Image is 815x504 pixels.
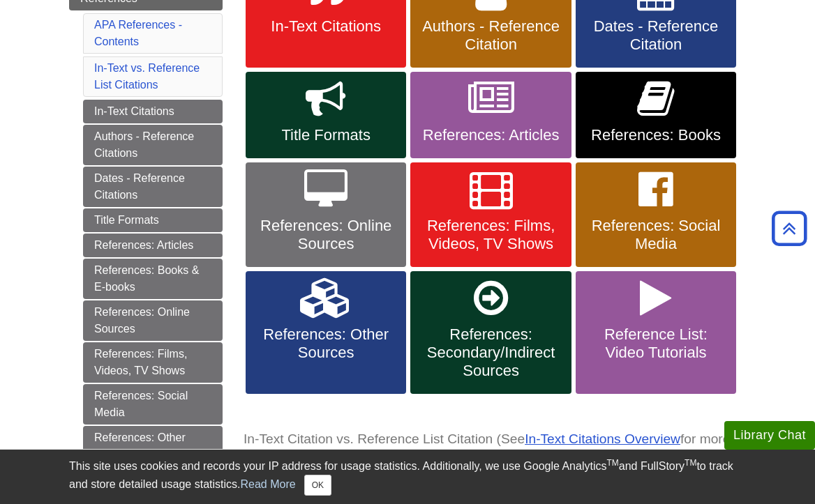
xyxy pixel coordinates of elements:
[586,126,726,144] span: References: Books
[724,421,815,450] button: Library Chat
[83,100,223,123] a: In-Text Citations
[410,72,571,158] a: References: Articles
[246,72,406,158] a: Title Formats
[83,384,223,425] a: References: Social Media
[421,217,560,253] span: References: Films, Videos, TV Shows
[83,208,223,232] a: Title Formats
[83,426,223,466] a: References: Other Sources
[256,217,396,253] span: References: Online Sources
[240,478,295,490] a: Read More
[685,458,696,468] sup: TM
[576,271,736,394] a: Reference List: Video Tutorials
[256,126,396,144] span: Title Formats
[421,17,560,54] span: Authors - Reference Citation
[421,126,560,144] span: References: Articles
[767,219,812,238] a: Back to Top
[69,458,746,496] div: This site uses cookies and records your IP address for usage statistics. Additionally, we use Goo...
[606,458,618,468] sup: TM
[244,424,749,475] caption: In-Text Citation vs. Reference List Citation (See for more information)
[83,125,223,165] a: Authors - Reference Citations
[304,475,331,496] button: Close
[586,326,726,362] span: Reference List: Video Tutorials
[83,300,223,341] a: References: Online Sources
[83,259,223,299] a: References: Books & E-books
[576,72,736,158] a: References: Books
[586,17,726,54] span: Dates - Reference Citation
[256,326,396,362] span: References: Other Sources
[410,271,571,394] a: References: Secondary/Indirect Sources
[246,271,406,394] a: References: Other Sources
[421,326,560,380] span: References: Secondary/Indirect Sources
[586,217,726,253] span: References: Social Media
[83,167,223,207] a: Dates - Reference Citations
[525,432,680,446] a: In-Text Citations Overview
[94,62,200,91] a: In-Text vs. Reference List Citations
[83,342,223,383] a: References: Films, Videos, TV Shows
[410,162,571,267] a: References: Films, Videos, TV Shows
[83,234,223,257] a: References: Articles
[94,19,182,47] a: APA References - Contents
[576,162,736,267] a: References: Social Media
[256,17,396,36] span: In-Text Citations
[246,162,406,267] a: References: Online Sources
